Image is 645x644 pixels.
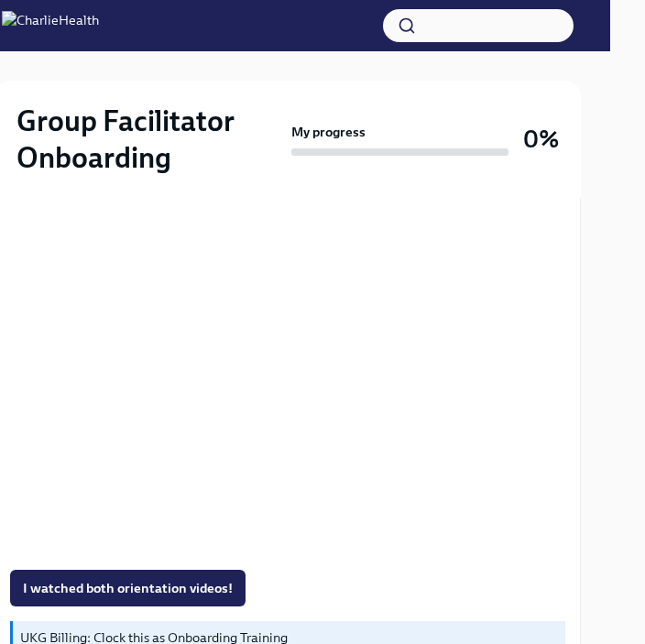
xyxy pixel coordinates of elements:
h2: Group Facilitator Onboarding [16,103,284,176]
h3: 0% [523,123,559,156]
span: I watched both orientation videos! [23,579,233,597]
img: CharlieHealth [2,11,99,40]
button: I watched both orientation videos! [10,570,246,606]
iframe: Compliance Orientation IC/PTE [10,198,645,555]
strong: My progress [291,123,366,141]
